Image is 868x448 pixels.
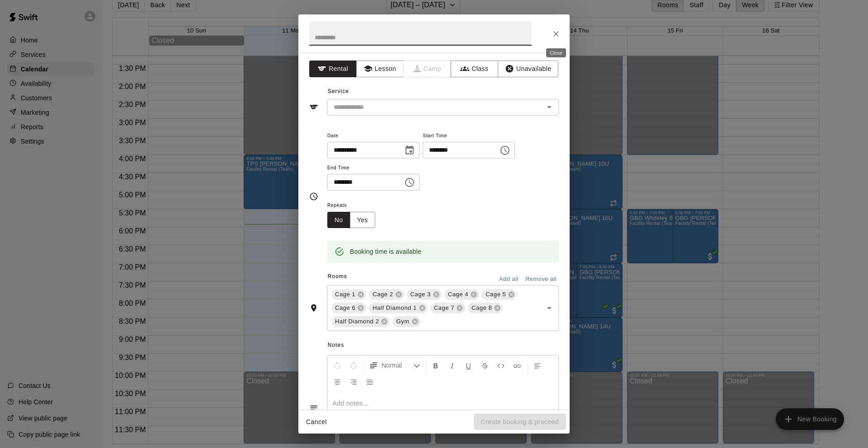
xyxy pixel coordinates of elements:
div: Cage 7 [430,303,465,313]
span: Normal [382,361,413,370]
svg: Rooms [309,303,318,313]
span: Cage 8 [468,303,495,313]
button: Format Bold [428,357,443,373]
div: Cage 1 [331,289,366,300]
button: Format Strikethrough [477,357,492,373]
button: Left Align [530,357,545,373]
button: Class [451,61,498,77]
button: Open [543,302,556,314]
span: Half Diamond 2 [331,317,382,326]
span: Cage 1 [331,290,359,299]
button: Choose date, selected date is Aug 10, 2025 [401,141,419,159]
button: Choose time, selected time is 4:45 PM [496,141,514,159]
div: Cage 4 [444,289,479,300]
span: Start Time [423,130,515,142]
button: Remove all [523,272,559,286]
div: Cage 6 [331,303,366,313]
button: Format Italics [444,357,460,373]
div: Cage 3 [407,289,442,300]
span: Gym [392,317,413,326]
button: Insert Code [493,357,509,373]
div: Cage 2 [369,289,404,300]
span: Cage 6 [331,303,359,313]
div: Close [546,48,566,57]
button: Rental [309,61,357,77]
span: Cage 4 [444,290,472,299]
svg: Service [309,103,318,112]
div: Half Diamond 2 [331,316,390,327]
div: Gym [392,316,420,327]
span: Rooms [328,273,347,280]
button: Choose time, selected time is 5:15 PM [401,173,419,191]
span: Camps can only be created in the Services page [404,61,451,77]
div: Booking time is available [350,243,421,260]
span: Notes [328,338,559,353]
button: Insert Link [509,357,525,373]
span: End Time [327,162,420,174]
span: Date [327,130,420,142]
svg: Notes [309,403,318,412]
button: Add all [494,272,523,286]
span: Cage 5 [482,290,509,299]
button: Undo [330,357,345,373]
div: Cage 8 [468,303,503,313]
span: Cage 7 [430,303,458,313]
button: Center Align [330,373,345,390]
button: Format Underline [461,357,476,373]
button: Unavailable [498,61,558,77]
span: Cage 3 [407,290,434,299]
button: Close [548,26,564,42]
span: Half Diamond 1 [369,303,420,313]
button: Lesson [356,61,404,77]
button: Justify Align [362,373,377,390]
button: Cancel [302,414,331,430]
button: Yes [350,212,375,229]
button: Redo [346,357,361,373]
span: Service [328,88,349,94]
div: Half Diamond 1 [369,303,427,313]
button: Formatting Options [365,357,424,373]
span: Cage 2 [369,290,396,299]
svg: Timing [309,192,318,201]
span: Repeats [327,200,382,212]
button: No [327,212,350,229]
div: outlined button group [327,212,375,229]
button: Right Align [346,373,361,390]
div: Cage 5 [482,289,517,300]
button: Open [543,101,556,113]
